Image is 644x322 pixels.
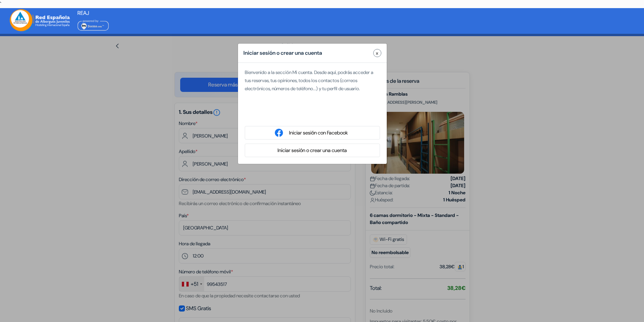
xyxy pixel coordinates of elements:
span: Bienvenido a la sección Mi cuenta. Desde aquí, podrás acceder a tus reservas, tus opiniones, todo... [245,69,373,92]
span: REAJ [77,9,89,17]
button: Iniciar sesión con Facebook [287,129,350,137]
button: Iniciar sesión o crear una cuenta [276,146,349,155]
h5: Iniciar sesión o crear una cuenta [243,49,322,57]
img: facebook_login.svg [275,129,283,137]
iframe: Botón de Acceder con Google [241,108,383,123]
button: Close [373,49,381,57]
span: x [376,50,378,57]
